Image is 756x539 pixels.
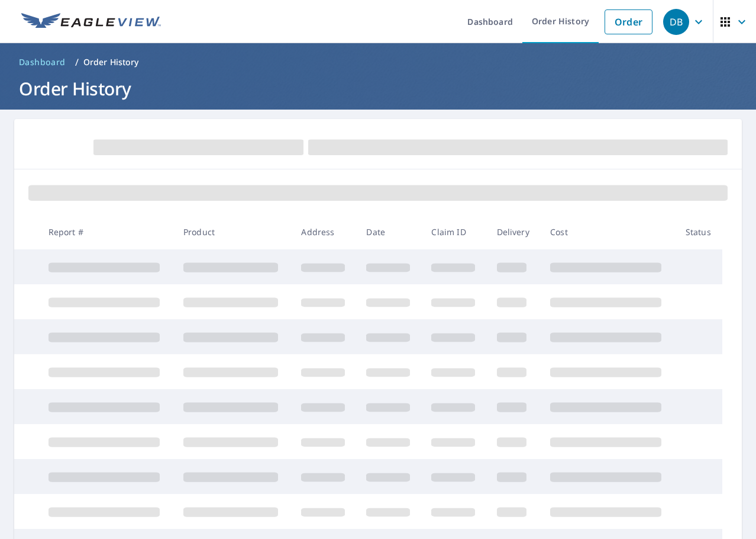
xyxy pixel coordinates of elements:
[292,214,357,249] th: Address
[14,53,742,72] nav: breadcrumb
[676,214,722,249] th: Status
[39,214,174,249] th: Report #
[14,76,742,101] h1: Order History
[357,214,422,249] th: Date
[663,9,689,35] div: DB
[541,214,676,249] th: Cost
[605,9,652,34] a: Order
[14,53,70,72] a: Dashboard
[422,214,487,249] th: Claim ID
[487,214,541,249] th: Delivery
[174,214,292,249] th: Product
[83,56,139,68] p: Order History
[19,56,66,68] span: Dashboard
[75,55,79,69] li: /
[21,13,161,31] img: EV Logo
